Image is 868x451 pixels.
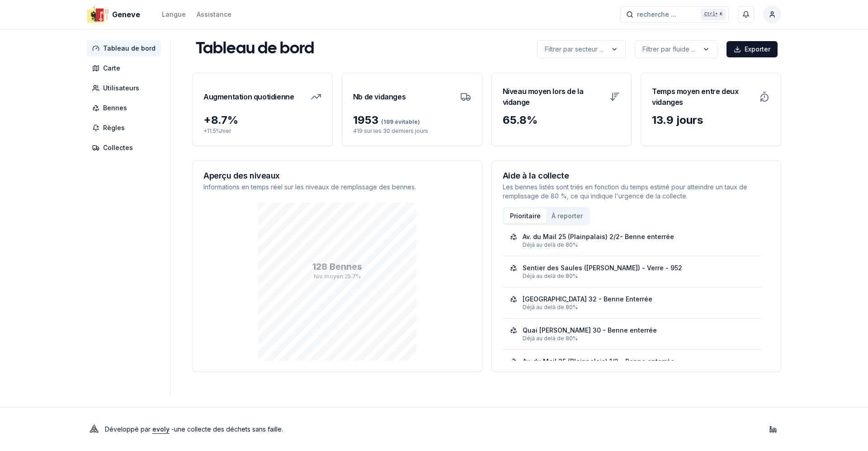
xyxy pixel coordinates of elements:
img: Geneve Logo [87,4,108,25]
a: Utilisateurs [87,80,165,96]
a: Av. du Mail 25 (Plainpalais) 1/2 - Benne enterrée [510,357,754,373]
p: 419 sur les 30 derniers jours [353,127,471,135]
button: Prioritaire [505,209,546,223]
h3: Temps moyen entre deux vidanges [652,84,754,109]
a: Av. du Mail 25 (Plainpalais) 2/2- Benne enterréeDéjà au delà de 80% [510,232,754,249]
a: evoly [152,425,170,433]
a: Carte [87,60,165,76]
h3: Augmentation quotidienne [203,84,294,109]
div: Av. du Mail 25 (Plainpalais) 1/2 - Benne enterrée [523,357,675,366]
div: 1953 [353,113,471,127]
a: Geneve [87,9,144,20]
button: label [537,40,626,58]
div: Av. du Mail 25 (Plainpalais) 2/2- Benne enterrée [523,232,674,241]
h3: Niveau moyen lors de la vidange [503,84,604,109]
h3: Nb de vidanges [353,84,406,109]
span: Bennes [103,103,127,113]
div: Langue [162,10,186,19]
div: + 8.7 % [203,113,321,127]
span: Règles [103,123,125,132]
div: Quai [PERSON_NAME] 30 - Benne enterrée [523,326,657,335]
div: Sentier des Saules ([PERSON_NAME]) - Verre - 952 [523,263,682,272]
button: label [635,40,717,58]
span: Carte [103,64,120,73]
a: Assistance [197,9,231,20]
img: Evoly Logo [87,422,101,437]
p: + 11.5 % hier [203,127,321,135]
span: Collectes [103,143,133,152]
span: Geneve [112,9,140,20]
div: Déjà au delà de 80% [523,272,754,280]
span: (189 évitable) [378,118,420,125]
h3: Aperçu des niveaux [203,172,471,180]
a: Sentier des Saules ([PERSON_NAME]) - Verre - 952Déjà au delà de 80% [510,263,754,280]
p: Informations en temps réel sur les niveaux de remplissage des bennes. [203,183,471,192]
span: Utilisateurs [103,84,139,93]
a: Quai [PERSON_NAME] 30 - Benne enterréeDéjà au delà de 80% [510,326,754,342]
a: Bennes [87,100,165,116]
span: recherche ... [637,10,676,19]
div: 65.8 % [503,113,621,127]
a: [GEOGRAPHIC_DATA] 32 - Benne EnterréeDéjà au delà de 80% [510,295,754,311]
button: Exporter [726,41,778,57]
a: Collectes [87,140,165,156]
p: Filtrer par fluide ... [642,45,695,54]
div: Déjà au delà de 80% [523,241,754,249]
div: Déjà au delà de 80% [523,304,754,311]
p: Développé par - une collecte des déchets sans faille . [105,423,283,436]
div: Déjà au delà de 80% [523,335,754,342]
p: Les bennes listés sont triés en fonction du temps estimé pour atteindre un taux de remplissage de... [503,183,770,201]
span: Tableau de bord [103,44,156,53]
div: 13.9 jours [652,113,770,127]
h1: Tableau de bord [196,40,314,58]
button: recherche ...Ctrl+K [620,6,729,23]
a: Tableau de bord [87,40,165,56]
a: Règles [87,120,165,136]
p: Filtrer par secteur ... [545,45,604,54]
h3: Aide à la collecte [503,172,770,180]
button: À reporter [546,209,588,223]
div: [GEOGRAPHIC_DATA] 32 - Benne Enterrée [523,295,652,304]
button: Langue [162,9,186,20]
